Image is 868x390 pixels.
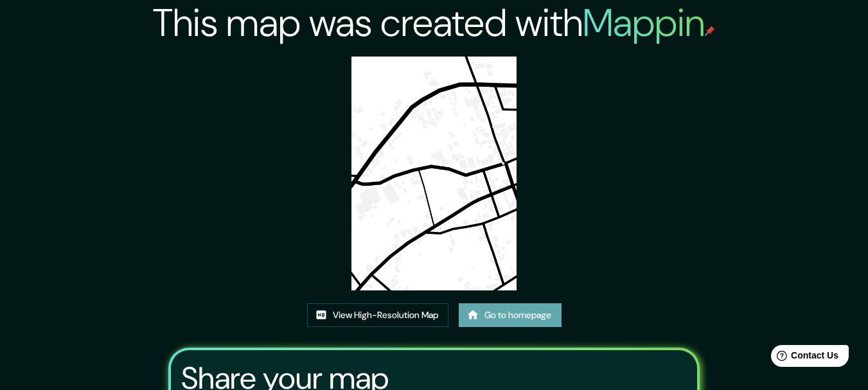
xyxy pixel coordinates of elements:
[307,303,448,327] a: View High-Resolution Map
[705,26,715,36] img: mappin-pin
[754,340,854,376] iframe: Help widget launcher
[351,57,517,290] img: created-map
[459,303,562,327] a: Go to homepage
